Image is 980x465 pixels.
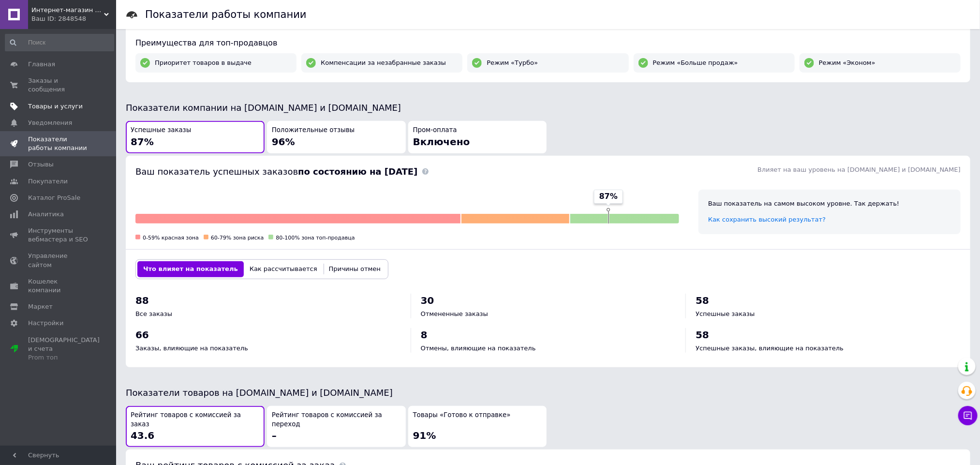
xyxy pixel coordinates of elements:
span: Режим «Турбо» [487,59,538,67]
span: Маркет [28,302,53,311]
span: Товары «Готово к отправке» [413,411,511,420]
span: Рейтинг товаров с комиссией за переход [272,411,401,429]
span: Положительные отзывы [272,126,355,135]
span: Товары и услуги [28,102,83,111]
span: Режим «Больше продаж» [653,59,738,67]
span: Приоритет товаров в выдаче [155,59,252,67]
span: – [272,430,277,441]
button: Чат с покупателем [958,406,978,425]
h1: Показатели работы компании [145,9,307,20]
span: Преимущества для топ-продавцов [135,38,277,47]
span: 8 [421,329,428,341]
span: Отзывы [28,160,54,169]
button: Положительные отзывы96% [267,121,406,153]
span: 80-100% зона топ-продавца [276,235,355,241]
button: Рейтинг товаров с комиссией за заказ43.6 [126,406,265,447]
span: Уведомления [28,119,72,127]
a: Как сохранить высокий результат? [708,216,826,223]
span: Каталог ProSale [28,194,80,202]
span: Аналитика [28,210,64,219]
span: Успешные заказы, влияющие на показатель [696,345,844,352]
span: 58 [696,329,709,341]
span: Покупатели [28,177,68,186]
span: Настройки [28,319,63,328]
button: Успешные заказы87% [126,121,265,153]
span: Заказы, влияющие на показатель [135,345,248,352]
button: Что влияет на показатель [137,261,244,277]
input: Поиск [5,34,114,51]
span: Отмененные заказы [421,310,488,317]
span: 87% [131,136,154,148]
span: Рейтинг товаров с комиссией за заказ [131,411,260,429]
span: Успешные заказы [131,126,191,135]
span: [DEMOGRAPHIC_DATA] и счета [28,336,100,362]
div: Prom топ [28,353,100,362]
span: Интернет-магазин House-Soft [31,6,104,15]
b: по состоянию на [DATE] [298,166,417,177]
button: Рейтинг товаров с комиссией за переход– [267,406,406,447]
span: Ваш показатель успешных заказов [135,166,417,177]
span: 91% [413,430,436,441]
span: Управление сайтом [28,252,89,269]
span: 43.6 [131,430,154,441]
span: 30 [421,295,434,306]
span: Показатели компании на [DOMAIN_NAME] и [DOMAIN_NAME] [126,103,401,113]
span: 88 [135,295,149,306]
span: Отмены, влияющие на показатель [421,345,536,352]
span: Пром-оплата [413,126,457,135]
button: Причины отмен [323,261,386,277]
span: Инструменты вебмастера и SEO [28,226,89,244]
span: Влияет на ваш уровень на [DOMAIN_NAME] и [DOMAIN_NAME] [757,166,961,173]
span: Успешные заказы [696,310,755,317]
span: Показатели товаров на [DOMAIN_NAME] и [DOMAIN_NAME] [126,388,393,398]
span: Включено [413,136,470,148]
div: Ваш показатель на самом высоком уровне. Так держать! [708,199,951,208]
span: 58 [696,295,709,306]
span: Показатели работы компании [28,135,89,152]
button: Пром-оплатаВключено [408,121,547,153]
span: Все заказы [135,310,172,317]
span: 66 [135,329,149,341]
span: Компенсации за незабранные заказы [321,59,446,67]
span: 0-59% красная зона [143,235,199,241]
button: Как рассчитывается [244,261,323,277]
span: Кошелек компании [28,277,89,295]
button: Товары «Готово к отправке»91% [408,406,547,447]
span: Режим «Эконом» [819,59,876,67]
span: Заказы и сообщения [28,76,89,94]
span: 60-79% зона риска [211,235,264,241]
span: Главная [28,60,55,69]
span: 96% [272,136,295,148]
span: 87% [599,191,618,202]
div: Ваш ID: 2848548 [31,15,116,23]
